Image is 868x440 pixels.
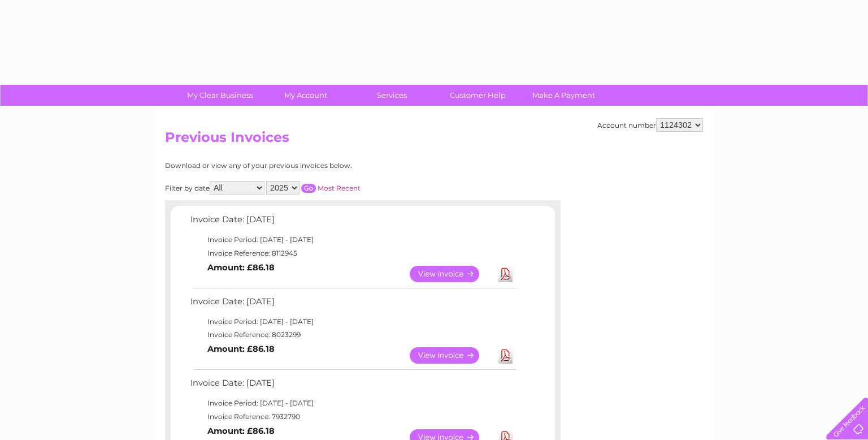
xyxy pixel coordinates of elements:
[517,85,610,106] a: Make A Payment
[188,410,518,424] td: Invoice Reference: 7932790
[431,85,524,106] a: Customer Help
[410,347,493,364] a: View
[498,266,513,282] a: Download
[259,85,353,106] a: My Account
[188,294,518,315] td: Invoice Date: [DATE]
[345,85,439,106] a: Services
[188,396,518,410] td: Invoice Period: [DATE] - [DATE]
[188,247,518,260] td: Invoice Reference: 8112945
[597,118,703,132] div: Account number
[173,85,267,106] a: My Clear Business
[207,262,275,273] b: Amount: £86.18
[165,181,462,195] div: Filter by date
[207,426,275,436] b: Amount: £86.18
[188,328,518,342] td: Invoice Reference: 8023299
[498,347,513,364] a: Download
[188,315,518,329] td: Invoice Period: [DATE] - [DATE]
[188,376,518,396] td: Invoice Date: [DATE]
[410,266,493,282] a: View
[318,184,361,192] a: Most Recent
[188,212,518,233] td: Invoice Date: [DATE]
[188,233,518,247] td: Invoice Period: [DATE] - [DATE]
[165,130,703,151] h2: Previous Invoices
[207,344,275,354] b: Amount: £86.18
[165,162,462,170] div: Download or view any of your previous invoices below.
